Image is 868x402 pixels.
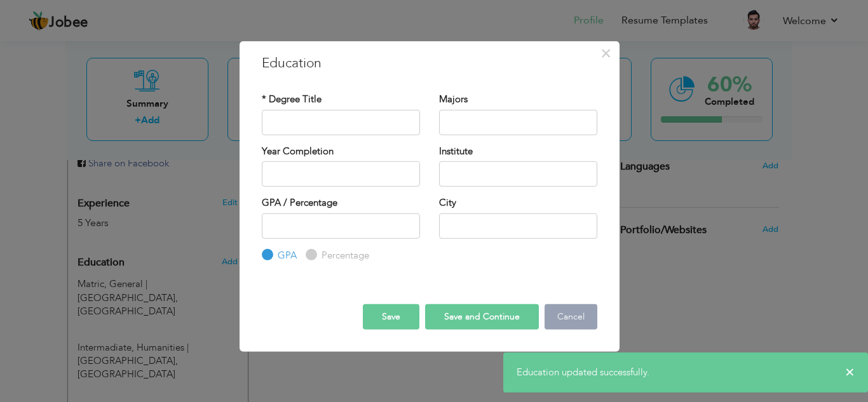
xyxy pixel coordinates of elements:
button: Close [596,43,616,63]
span: Education updated successfully. [517,366,649,379]
span: × [845,366,855,379]
label: Percentage [318,249,369,262]
div: Add your educational degree. [78,250,238,382]
span: × [600,41,611,64]
label: Institute [439,144,473,157]
label: * Degree Title [262,93,322,106]
button: Save [363,304,419,330]
label: Majors [439,93,468,106]
button: Save and Continue [425,304,539,330]
label: City [439,196,456,210]
label: GPA / Percentage [262,196,337,210]
h3: Education [262,53,597,72]
label: Year Completion [262,144,334,157]
button: Cancel [545,304,597,330]
label: GPA [275,249,297,262]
